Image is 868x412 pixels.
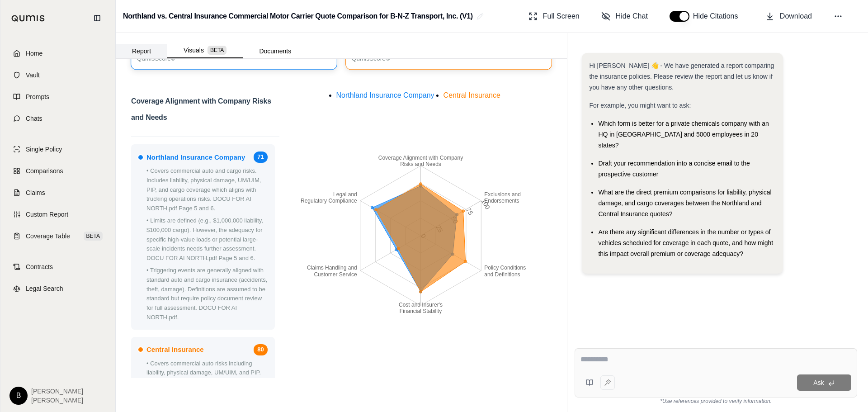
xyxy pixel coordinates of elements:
[31,396,83,405] span: [PERSON_NAME]
[598,189,771,218] span: What are the direct premium comparisons for liability, physical damage, and cargo coverages betwe...
[11,15,45,22] img: Qumis Logo
[762,7,816,25] button: Download
[693,11,744,22] span: Hide Citations
[6,43,110,63] a: Home
[589,62,774,91] span: Hi [PERSON_NAME] 👋 - We have generated a report comparing the insurance policies. Please review t...
[301,198,357,204] tspan: Regulatory Compliance
[400,161,441,167] tspan: Risks and Needs
[6,139,110,159] a: Single Policy
[131,93,279,131] h2: Coverage Alignment with Company Risks and Needs
[307,265,357,271] tspan: Claims Handling and
[333,191,357,198] tspan: Legal and
[543,11,580,22] span: Full Screen
[26,188,45,197] span: Claims
[26,114,42,123] span: Chats
[6,204,110,224] a: Custom Report
[26,92,49,101] span: Prompts
[598,7,651,25] button: Hide Chat
[484,265,526,271] tspan: Policy Conditions
[26,262,53,271] span: Contracts
[208,46,226,55] span: BETA
[400,308,442,314] tspan: Financial Stability
[26,210,68,219] span: Custom Report
[6,279,110,298] a: Legal Search
[167,43,243,58] button: Visuals
[813,379,824,386] span: Ask
[31,387,83,396] span: [PERSON_NAME]
[399,302,443,308] tspan: Cost and Insurer's
[465,207,475,217] tspan: 75
[6,161,110,181] a: Comparisons
[146,359,268,397] p: • Covers commercial auto risks including liability, physical damage, UM/UIM, and PIP. Includes ca...
[484,191,521,198] tspan: Exclusions and
[780,11,812,22] span: Download
[26,71,40,80] span: Vault
[146,344,204,355] span: Central Insurance
[575,398,857,405] div: *Use references provided to verify information.
[26,166,63,175] span: Comparisons
[146,266,268,322] p: • Triggering events are generally aligned with standard auto and cargo insurance (accidents, thef...
[589,102,691,109] span: For example, you might want to ask:
[116,44,167,58] button: Report
[616,11,648,22] span: Hide Chat
[26,284,63,293] span: Legal Search
[336,91,434,99] span: Northland Insurance Company
[598,160,750,178] span: Draft your recommendation into a concise email to the prospective customer
[6,257,110,277] a: Contracts
[137,54,331,64] div: QumisScore®
[9,387,28,405] div: B
[146,216,268,263] p: • Limits are defined (e.g., $1,000,000 liability, $100,000 cargo). However, the adequacy for spec...
[26,49,42,58] span: Home
[484,198,519,204] tspan: Endorsements
[146,152,245,163] span: Northland Insurance Company
[484,271,520,278] tspan: and Definitions
[6,183,110,203] a: Claims
[123,8,473,24] h2: Northland vs. Central Insurance Commercial Motor Carrier Quote Comparison for B-N-Z Transport, In...
[443,91,500,99] span: Central Insurance
[26,145,62,154] span: Single Policy
[26,232,70,241] span: Coverage Table
[146,166,268,213] p: • Covers commercial auto and cargo risks. Includes liability, physical damage, UM/UIM, PIP, and c...
[378,155,463,161] tspan: Coverage Alignment with Company
[90,11,104,25] button: Collapse sidebar
[525,7,583,25] button: Full Screen
[84,232,103,241] span: BETA
[6,109,110,128] a: Chats
[598,228,773,257] span: Are there any significant differences in the number or types of vehicles scheduled for coverage i...
[314,271,357,278] tspan: Customer Service
[480,198,491,211] tspan: 100
[6,87,110,107] a: Prompts
[254,152,267,163] span: 71
[254,344,267,355] span: 80
[598,120,769,149] span: Which form is better for a private chemicals company with an HQ in [GEOGRAPHIC_DATA] and 5000 emp...
[243,44,307,58] button: Documents
[6,226,110,246] a: Coverage TableBETA
[797,374,851,391] button: Ask
[6,65,110,85] a: Vault
[352,54,546,64] div: QumisScore®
